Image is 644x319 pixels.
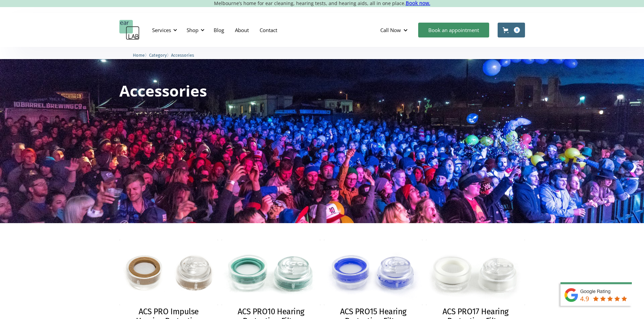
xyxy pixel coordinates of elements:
div: Call Now [375,20,415,40]
div: Shop [187,27,198,33]
span: Category [149,53,167,58]
a: About [230,20,254,40]
a: Category [149,52,167,58]
a: Contact [254,20,283,40]
div: Services [152,27,171,33]
div: 0 [514,27,520,33]
li: 〉 [149,52,171,59]
a: Book an appointment [418,23,489,37]
img: ACS PRO17 Hearing Protection Filter [426,240,525,305]
a: Accessories [171,52,194,58]
span: Accessories [171,53,194,58]
img: ACS PRO15 Hearing Protection Filter [324,240,423,305]
span: Home [133,53,145,58]
h1: Accessories [119,83,207,98]
div: Call Now [380,27,401,33]
a: Home [133,52,145,58]
img: ACS PRO10 Hearing Protection Filter [221,240,320,305]
a: home [119,20,140,40]
a: Blog [208,20,230,40]
div: Services [148,20,179,40]
li: 〉 [133,52,149,59]
div: Shop [183,20,207,40]
a: Open cart [498,23,525,37]
img: ACS PRO Impulse Hearing Protection Filter [119,240,218,305]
